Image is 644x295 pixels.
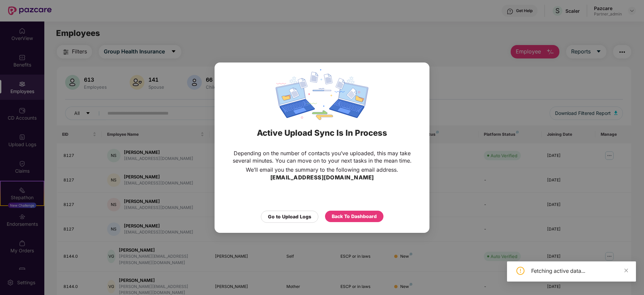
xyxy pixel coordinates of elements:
p: Depending on the number of contacts you’ve uploaded, this may take several minutes. You can move ... [228,150,416,164]
img: svg+xml;base64,PHN2ZyBpZD0iRGF0YV9zeW5jaW5nIiB4bWxucz0iaHR0cDovL3d3dy53My5vcmcvMjAwMC9zdmciIHdpZH... [276,69,368,120]
h3: [EMAIL_ADDRESS][DOMAIN_NAME] [270,173,374,182]
span: close [624,268,629,273]
div: Go to Upload Logs [268,213,311,220]
div: Active Upload Sync Is In Process [223,120,421,146]
div: Back To Dashboard [332,212,377,220]
span: exclamation-circle [516,267,524,275]
div: Fetching active data... [531,267,628,275]
p: We’ll email you the summary to the following email address. [246,166,398,173]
